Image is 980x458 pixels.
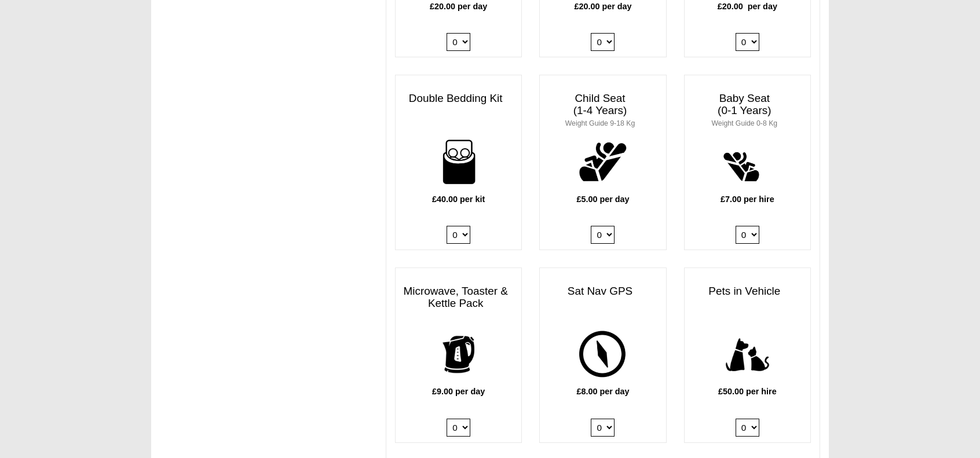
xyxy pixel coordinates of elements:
b: £40.00 per kit [432,195,485,204]
img: baby.png [716,130,779,193]
b: £20.00 per day [574,2,631,11]
h3: Pets in Vehicle [685,280,810,303]
h3: Microwave, Toaster & Kettle Pack [396,280,521,316]
b: £20.00 per day [718,2,777,11]
b: £7.00 per hire [721,195,774,204]
h3: Baby Seat (0-1 Years) [685,87,810,134]
small: Weight Guide 0-8 Kg [712,119,778,127]
img: kettle.png [427,323,490,386]
b: £9.00 per day [432,387,485,396]
img: gps.png [572,323,635,386]
b: £20.00 per day [430,2,487,11]
img: bedding-for-two.png [427,130,490,193]
b: £50.00 per hire [718,387,777,396]
img: child.png [572,130,635,193]
h3: Double Bedding Kit [396,87,521,111]
h3: Child Seat (1-4 Years) [540,87,665,134]
small: Weight Guide 9-18 Kg [565,119,635,127]
h3: Sat Nav GPS [540,280,665,303]
b: £5.00 per day [576,195,629,204]
img: pets.png [716,323,779,386]
b: £8.00 per day [576,387,629,396]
